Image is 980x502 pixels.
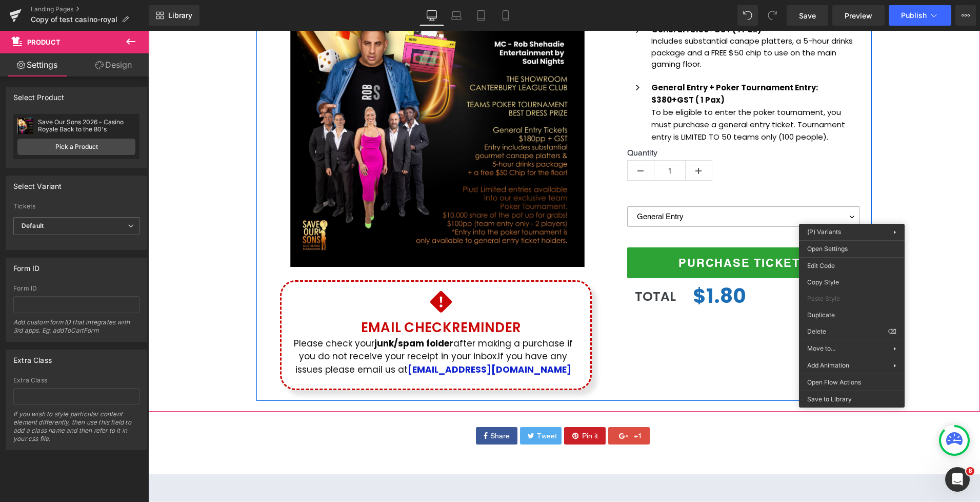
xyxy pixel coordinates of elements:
a: Tablet [469,5,493,26]
img: pImage [17,118,34,134]
button: Redo [762,5,783,26]
p: Please check your after making a purchase if you do not receive your receipt in your inbox. [142,306,429,346]
span: Duplicate [807,311,896,320]
div: Save Our Sons 2026 - Casino Royale Back to the 80's [38,119,135,133]
button: Undo [737,5,758,26]
span: junk/spam folder [226,306,305,319]
p: Email Check [157,289,429,304]
span: Library [168,11,192,20]
a: Preview [832,5,885,26]
button: Publish [889,5,951,26]
p: To be eligible to enter the poker tournament, you must purchase a general entry ticket. Tournamen... [503,75,710,112]
label: Quantity [479,117,710,129]
span: Move to... [807,344,893,353]
div: Add custom form ID that integrates with 3rd apps. Eg: addToCartForm [13,318,139,341]
p: Includes substantial canape platters, a 5-hour drinks package and a FREE $50 chip to use on the m... [503,5,710,40]
span: Product [27,38,61,46]
span: $1.80 [545,250,598,281]
span: Share [339,400,362,411]
span: Reminder [304,287,373,306]
div: If you wish to style particular content element differently, then use this field to add a class n... [13,410,139,450]
div: Form ID [13,258,39,273]
button: Purchase Tickets [479,217,712,247]
span: Tweet [386,400,409,411]
div: Extra Class [13,377,139,384]
span: Pin it [431,400,450,411]
span: Edit Code [807,261,896,271]
span: +1 [483,400,494,411]
a: Pick a Product [17,139,135,155]
span: Save [799,10,816,21]
span: ⌫ [888,327,896,336]
span: Paste Style [807,294,896,303]
span: 8 [966,467,974,475]
strong: General Entry + Poker Tournament Entry: [503,51,670,62]
a: Laptop [444,5,469,26]
iframe: Intercom live chat [945,467,970,492]
span: Publish [901,11,927,20]
span: Open Flow Actions [807,378,896,387]
a: New Library [149,5,199,26]
b: Default [22,222,44,229]
span: Copy Style [807,278,896,287]
a: +1 [460,396,502,414]
span: Save to Library [807,395,896,404]
label: Tickets [13,203,139,213]
span: Copy of test casino-royal [31,15,117,24]
p: TOTAL [487,248,530,284]
span: $380+GST ( 1 Pax) [503,64,576,74]
a: Tweet [372,396,413,414]
div: Extra Class [13,350,52,364]
div: Select Variant [13,176,62,190]
span: If you have any issues please email us at [147,319,419,345]
span: (P) Variants [807,228,841,236]
div: Select Product [13,87,65,102]
a: Mobile [493,5,518,26]
span: Open Settings [807,244,896,254]
label: Tickets [479,163,712,176]
span: Add Animation [807,361,893,370]
span: Preview [845,10,872,21]
a: Pin it [416,396,457,414]
a: [EMAIL_ADDRESS][DOMAIN_NAME] [259,333,423,345]
span: Purchase Tickets [530,225,660,239]
button: More [955,5,976,26]
a: Design [76,53,151,76]
a: Share [328,396,369,414]
a: Desktop [419,5,444,26]
a: Landing Pages [31,5,149,13]
span: Delete [807,327,888,336]
div: Form ID [13,285,139,292]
